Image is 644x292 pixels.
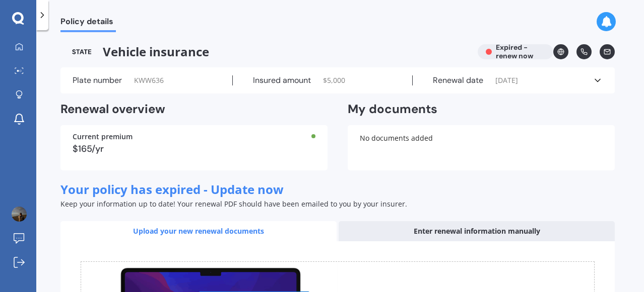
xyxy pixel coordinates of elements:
label: Renewal date [433,75,483,85]
span: KWW636 [134,75,164,85]
img: ACg8ocI67zVPlJtu_ORTevaR9KG9IcDp_bYMUCfH8AHkM6JYOsPC0xQZzA=s96-c [12,207,27,222]
span: Policy details [60,17,116,30]
div: Upload your new renewal documents [60,221,337,241]
div: $165/yr [73,144,315,153]
span: Vehicle insurance [60,44,470,59]
span: $ 5,000 [323,75,345,85]
span: Keep your information up to date! Your renewal PDF should have been emailed to you by your insurer. [60,199,407,209]
h2: My documents [348,102,437,117]
label: Insured amount [253,75,311,85]
label: Plate number [73,75,122,85]
span: [DATE] [495,75,518,85]
div: No documents added [348,125,615,170]
div: Current premium [73,133,315,140]
h2: Renewal overview [60,102,328,117]
div: Enter renewal information manually [339,221,615,241]
span: Your policy has expired - Update now [60,181,284,198]
img: State-text-1.webp [60,44,103,59]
